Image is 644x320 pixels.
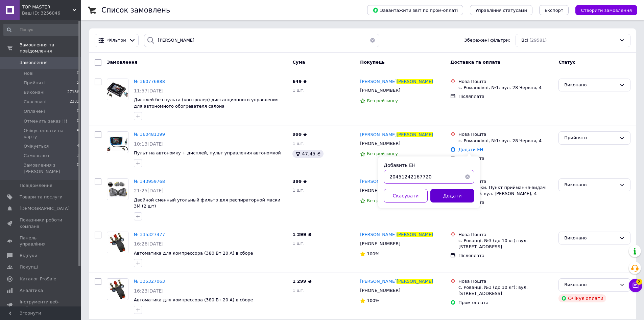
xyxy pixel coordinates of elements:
div: Виконано [564,82,617,89]
div: Пром-оплата [458,300,553,306]
span: [PERSON_NAME] [360,279,397,284]
span: Очікується [24,143,49,149]
span: Завантажити звіт по пром-оплаті [373,7,458,13]
span: Без рейтингу [367,151,398,156]
span: [PHONE_NUMBER] [360,188,400,193]
span: Всі [521,37,528,44]
span: Замовлення та повідомлення [20,42,81,54]
span: [PHONE_NUMBER] [360,141,400,146]
span: Показники роботи компанії [20,217,63,229]
span: 0 [77,162,79,174]
a: № 360776888 [134,79,165,84]
div: с. Рованці, №3 (до 10 кг): вул. [STREET_ADDRESS] [458,238,553,250]
div: Прийнято [564,134,617,142]
a: Фото товару [107,178,128,200]
span: [PERSON_NAME] [360,79,397,84]
span: Збережені фільтри: [464,37,510,44]
div: Виконано [564,235,617,242]
span: 1 299 ₴ [292,232,311,237]
a: Створити замовлення [569,7,637,13]
div: с. Рованці, №3 (до 10 кг): вул. [STREET_ADDRESS] [458,284,553,297]
input: Пошук за номером замовлення, ПІБ покупця, номером телефону, Email, номером накладної [144,34,379,47]
span: Статус [558,60,575,65]
span: Замовлення [20,60,48,66]
div: Нова Пошта [458,278,553,284]
span: 399 ₴ [292,179,307,184]
span: 1 шт. [292,88,305,93]
label: Добавить ЕН [384,163,415,168]
span: Фільтри [108,37,126,44]
span: [DEMOGRAPHIC_DATA] [20,206,70,212]
div: 47.45 ₴ [292,150,323,158]
span: 100% [367,298,379,303]
span: Покупці [20,264,38,270]
button: Очистить [461,170,474,184]
span: Замовлення [107,60,137,65]
span: Панель управління [20,235,63,247]
span: № 335327477 [134,232,165,237]
span: [PERSON_NAME] [397,279,433,284]
a: Автоматика для компрессора (380 Вт 20 А) в сборе [134,251,253,256]
div: с. Романківці, №1: вул. 28 Червня, 4 [458,138,553,144]
span: Управління статусами [475,8,527,13]
span: Повідомлення [20,183,52,189]
span: [PERSON_NAME] [360,232,397,237]
span: Товари та послуги [20,194,63,200]
span: (29581) [529,38,547,43]
a: Фото товару [107,79,128,100]
span: [PERSON_NAME] [360,132,397,137]
span: 100% [367,251,379,256]
a: № 335327063 [134,279,165,284]
div: Нова Пошта [458,79,553,85]
span: Нові [24,70,33,77]
a: [PERSON_NAME][PERSON_NAME] [360,178,433,185]
span: 16:23[DATE] [134,288,164,294]
span: Відгуки [20,253,37,259]
span: 1 [77,153,79,159]
span: Автоматика для компрессора (380 Вт 20 А) в сборе [134,297,253,302]
span: 16:26[DATE] [134,241,164,247]
a: Пульт на автономку + дисплей, пульт управления автономкой [134,150,281,155]
span: 10:13[DATE] [134,141,164,147]
span: Самовывоз [24,153,49,159]
span: Замовлення з [PERSON_NAME] [24,162,77,174]
span: 11:57[DATE] [134,88,164,93]
div: с. Вапнярки, Пункт приймання-видачі (до 30 кг): вул. [PERSON_NAME], 4 [458,185,553,197]
span: 2381 [70,99,79,105]
span: Очікує оплати на карту [24,128,77,140]
a: № 360481399 [134,132,165,137]
span: Cума [292,60,305,65]
span: [PERSON_NAME] [397,79,433,84]
span: [PERSON_NAME] [360,179,397,184]
a: № 343959768 [134,179,165,184]
span: [PHONE_NUMBER] [360,288,400,293]
span: Каталог ProSale [20,276,56,282]
div: Нова Пошта [458,232,553,238]
a: [PERSON_NAME][PERSON_NAME] [360,232,433,238]
button: Експорт [539,5,569,15]
div: Виконано [564,182,617,189]
span: 999 ₴ [292,132,307,137]
span: Створити замовлення [581,8,632,13]
button: Чат з покупцем3 [629,279,642,292]
img: Фото товару [107,134,128,151]
a: [PERSON_NAME][PERSON_NAME] [360,132,433,138]
span: [PERSON_NAME] [397,132,433,137]
span: 4 [77,143,79,149]
span: Аналітика [20,287,43,294]
div: Післяплата [458,155,553,162]
span: 1 шт. [292,241,305,246]
img: Фото товару [109,232,126,253]
span: Доставка та оплата [450,60,500,65]
button: Завантажити звіт по пром-оплаті [367,5,463,15]
img: Фото товару [107,81,128,98]
span: 649 ₴ [292,79,307,84]
a: Дисплей без пульта (контролер) дистанционного управления для автономного обогревателя салона [134,97,279,109]
span: [PERSON_NAME] [397,232,433,237]
span: 27186 [67,89,79,95]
